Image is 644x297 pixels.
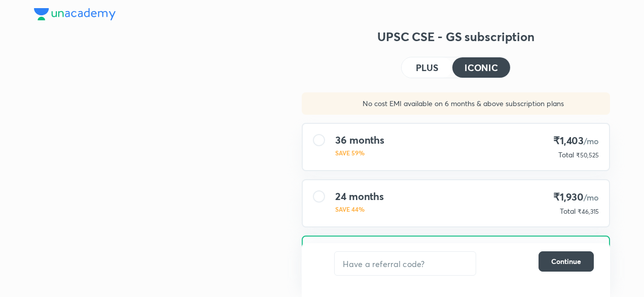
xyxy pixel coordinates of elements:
h4: ₹1,403 [553,134,599,148]
h4: ICONIC [464,63,498,72]
span: ₹46,315 [578,208,599,215]
h4: PLUS [416,63,438,72]
p: No cost EMI available on 6 months & above subscription plans [359,98,564,109]
p: SAVE 59% [335,148,384,157]
span: Continue [551,256,581,267]
img: sales discount [348,98,359,109]
p: SAVE 44% [335,205,384,214]
img: yH5BAEAAAAALAAAAAABAAEAAAIBRAA7 [34,102,269,278]
span: /mo [584,136,599,146]
p: Total [558,150,574,160]
span: /mo [584,192,599,203]
input: Have a referral code? [335,252,476,276]
button: PLUS [402,57,452,78]
h3: UPSC CSE - GS subscription [302,28,610,45]
img: Company Logo [34,8,116,20]
h4: 36 months [335,134,384,146]
h4: ₹1,930 [553,190,599,204]
p: Total [560,206,576,216]
h4: 24 months [335,190,384,203]
img: discount [314,251,326,276]
button: ICONIC [452,57,510,78]
button: Continue [539,251,594,272]
span: ₹50,525 [576,151,599,159]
